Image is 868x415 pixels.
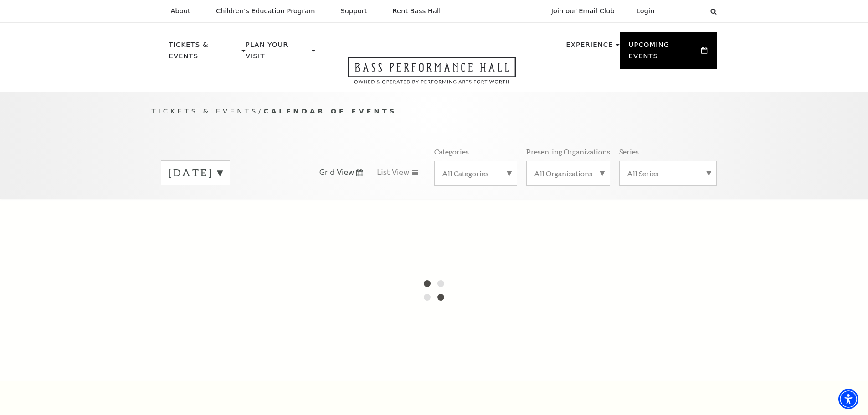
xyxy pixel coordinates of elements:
[442,169,509,178] label: All Categories
[627,169,709,178] label: All Series
[169,39,240,67] p: Tickets & Events
[152,106,717,117] p: /
[341,7,367,15] p: Support
[566,39,613,56] p: Experience
[534,169,602,178] label: All Organizations
[152,107,259,115] span: Tickets & Events
[434,147,469,156] p: Categories
[246,39,309,67] p: Plan Your Visit
[169,166,222,180] label: [DATE]
[171,7,190,15] p: About
[263,107,397,115] span: Calendar of Events
[393,7,441,15] p: Rent Bass Hall
[526,147,610,156] p: Presenting Organizations
[669,7,702,15] select: Select:
[629,39,699,67] p: Upcoming Events
[315,57,549,92] a: Open this option
[838,389,858,409] div: Accessibility Menu
[319,168,354,178] span: Grid View
[377,168,409,178] span: List View
[619,147,639,156] p: Series
[216,7,315,15] p: Children's Education Program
